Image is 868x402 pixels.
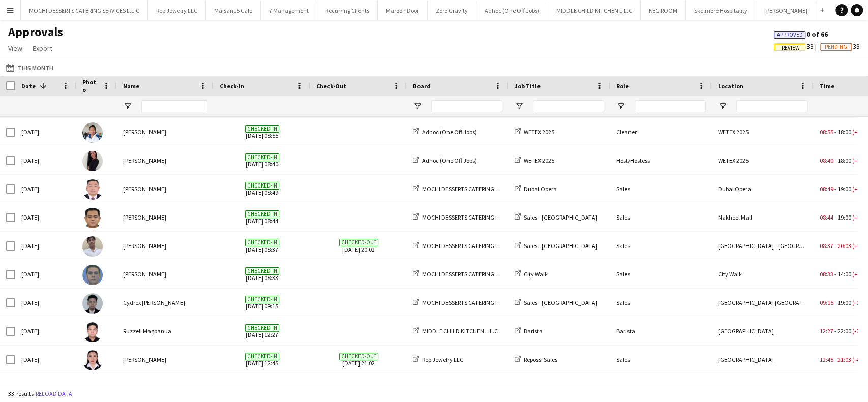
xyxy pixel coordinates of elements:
[28,42,56,55] a: Export
[33,44,52,53] span: Export
[15,346,76,374] div: [DATE]
[820,42,860,51] span: 33
[834,327,836,335] span: -
[220,118,304,146] span: [DATE] 08:55
[610,289,712,317] div: Sales
[245,182,279,190] span: Checked-in
[82,151,103,171] img: Anastasiya Kolesnikova
[712,289,814,317] div: [GEOGRAPHIC_DATA] [GEOGRAPHIC_DATA]
[82,78,99,94] span: Photo
[610,175,712,203] div: Sales
[4,42,26,55] a: View
[148,1,206,20] button: Rep Jewelry LLC
[422,356,463,363] span: Rep Jewelry LLC
[15,175,76,203] div: [DATE]
[82,208,103,228] img: JOAL LOPEZ
[15,118,76,146] div: [DATE]
[834,299,836,306] span: -
[610,317,712,345] div: Barista
[515,157,554,164] a: WETEX 2025
[820,185,833,193] span: 08:49
[316,82,346,90] span: Check-Out
[610,232,712,260] div: Sales
[524,128,554,136] span: WETEX 2025
[736,100,807,112] input: Location Filter Input
[834,128,836,136] span: -
[4,61,55,74] button: This Month
[245,210,279,218] span: Checked-in
[820,128,833,136] span: 08:55
[686,1,756,20] button: Skelmore Hospitality
[774,29,828,39] span: 0 of 66
[8,44,22,53] span: View
[34,388,74,399] button: Reload data
[206,1,261,20] button: Maisan15 Cafe
[15,232,76,260] div: [DATE]
[820,299,833,306] span: 09:15
[476,1,548,20] button: Adhoc (One Off Jobs)
[317,1,378,20] button: Recurring Clients
[782,45,800,51] span: Review
[428,1,476,20] button: Zero Gravity
[316,346,401,374] span: [DATE] 21:02
[837,157,851,164] span: 18:00
[245,153,279,161] span: Checked-in
[220,346,304,374] span: [DATE] 12:45
[141,100,207,112] input: Name Filter Input
[515,356,557,363] a: Repossi Sales
[220,203,304,231] span: [DATE] 08:44
[413,213,532,221] a: MOCHI DESSERTS CATERING SERVICES L.L.C
[524,157,554,164] span: WETEX 2025
[21,82,36,90] span: Date
[339,239,378,246] span: Checked-out
[220,317,304,345] span: [DATE] 12:27
[820,327,833,335] span: 12:27
[220,232,304,260] span: [DATE] 08:37
[220,175,304,203] span: [DATE] 08:49
[117,346,214,374] div: [PERSON_NAME]
[524,270,548,278] span: City Walk
[515,270,548,278] a: City Walk
[422,242,532,250] span: MOCHI DESSERTS CATERING SERVICES L.L.C
[245,296,279,303] span: Checked-in
[515,102,524,111] button: Open Filter Menu
[515,299,597,306] a: Sales - [GEOGRAPHIC_DATA]
[117,317,214,345] div: Ruzzell Magbanua
[515,242,597,250] a: Sales - [GEOGRAPHIC_DATA]
[245,324,279,332] span: Checked-in
[837,242,851,250] span: 20:03
[15,146,76,174] div: [DATE]
[15,203,76,231] div: [DATE]
[610,146,712,174] div: Host/Hostess
[422,213,532,221] span: MOCHI DESSERTS CATERING SERVICES L.L.C
[712,203,814,231] div: Nakheel Mall
[834,270,836,278] span: -
[117,175,214,203] div: [PERSON_NAME]
[15,289,76,317] div: [DATE]
[413,185,532,193] a: MOCHI DESSERTS CATERING SERVICES L.L.C
[123,82,139,90] span: Name
[316,232,401,260] span: [DATE] 20:02
[515,185,557,193] a: Dubai Opera
[610,346,712,374] div: Sales
[616,82,629,90] span: Role
[15,317,76,345] div: [DATE]
[82,350,103,370] img: Mary-Ann Ednalaguim
[610,260,712,288] div: Sales
[413,82,431,90] span: Board
[413,157,477,164] a: Adhoc (One Off Jobs)
[718,82,743,90] span: Location
[82,293,103,314] img: Cydrex Anthony Bisenio
[712,175,814,203] div: Dubai Opera
[524,185,557,193] span: Dubai Opera
[82,236,103,257] img: Dexter Talan
[413,327,498,335] a: MIDDLE CHILD KITCHEN L.L.C
[82,265,103,285] img: Cloyd Napalan
[431,100,502,112] input: Board Filter Input
[820,213,833,221] span: 08:44
[515,128,554,136] a: WETEX 2025
[117,260,214,288] div: [PERSON_NAME]
[220,260,304,288] span: [DATE] 08:33
[712,146,814,174] div: WETEX 2025
[712,346,814,374] div: [GEOGRAPHIC_DATA]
